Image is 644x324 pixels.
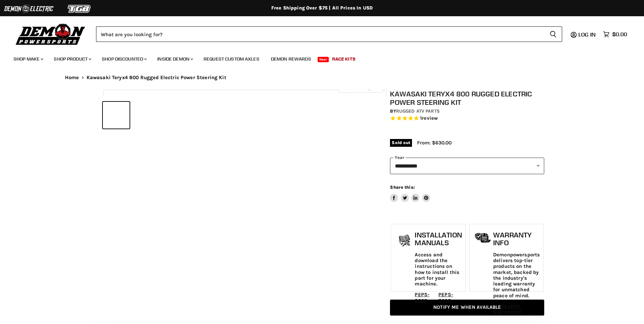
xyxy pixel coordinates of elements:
span: Kawasaki Teryx4 800 Rugged Electric Power Steering Kit [87,75,226,80]
span: Sold out [390,139,412,146]
div: by [390,108,544,115]
a: Shop Product [49,52,95,66]
p: Demonpowersports delivers top-tier products on the market, backed by the industry's leading warra... [493,252,540,299]
a: Demon Rewards [266,52,316,66]
a: Race Kits [327,52,361,66]
a: Rugged ATV Parts [396,108,440,114]
img: install_manual-icon.png [396,233,413,250]
span: review [422,115,438,121]
span: 1 reviews [420,115,438,121]
h1: Kawasaki Teryx4 800 Rugged Electric Power Steering Kit [390,90,544,107]
a: Notify Me When Available [390,300,544,316]
a: Request Custom Axles [199,52,264,66]
a: $0.00 [600,29,630,39]
span: Rated 5.0 out of 5 stars 1 reviews [390,115,544,122]
img: Demon Electric Logo 2 [3,2,54,15]
img: TGB Logo 2 [54,2,105,15]
form: Product [96,26,562,42]
a: Home [65,75,79,80]
span: Share this: [390,185,414,190]
a: Inside Demon [152,52,197,66]
span: From: $630.00 [417,140,452,146]
h1: Warranty Info [493,231,540,247]
aside: Share this: [390,184,430,202]
img: Demon Powersports [14,22,88,46]
ul: Main menu [8,49,625,66]
span: New! [318,57,329,62]
span: Click to expand [342,85,379,90]
input: Search [96,26,544,42]
button: Search [544,26,562,42]
h1: Installation Manuals [415,231,462,247]
a: PEPS-5005 [438,292,453,303]
p: Access and download the instructions on how to install this part for your machine. [415,252,462,287]
a: WARRANTY STATEMENT [493,303,522,315]
a: Shop Make [8,52,47,66]
img: warranty-icon.png [475,233,491,243]
a: Shop Discounted [97,52,151,66]
div: Free Shipping Over $75 | All Prices In USD [51,5,593,11]
span: $0.00 [612,31,627,38]
select: year [390,158,544,174]
nav: Breadcrumbs [51,75,593,80]
a: Log in [575,31,600,38]
a: PEPS-3002 [415,292,430,303]
button: IMAGE thumbnail [103,102,130,129]
span: Log in [578,31,596,38]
